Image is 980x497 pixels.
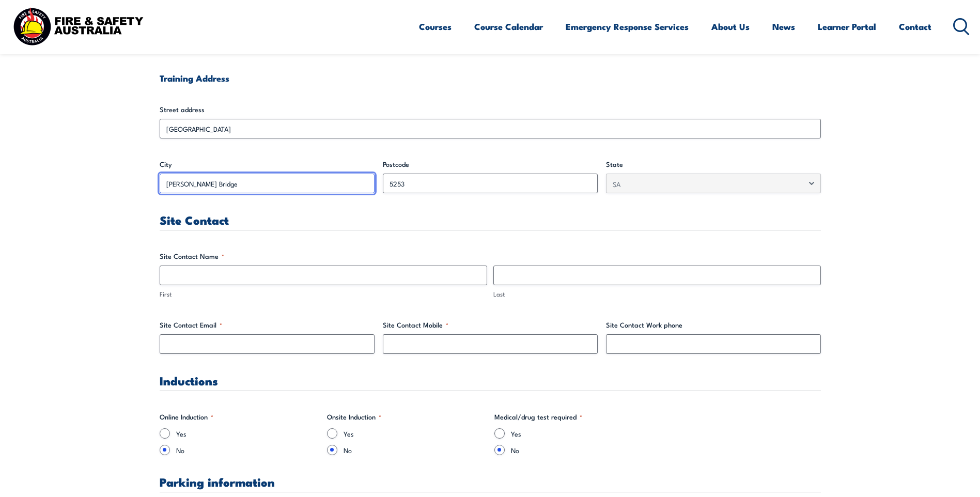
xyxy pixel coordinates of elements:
[160,251,224,261] legend: Site Contact Name
[566,13,689,40] a: Emergency Response Services
[160,159,375,169] label: City
[711,13,750,40] a: About Us
[344,445,486,455] label: No
[160,320,375,330] label: Site Contact Email
[474,13,543,40] a: Course Calendar
[899,13,931,40] a: Contact
[383,320,598,330] label: Site Contact Mobile
[160,412,213,422] legend: Online Induction
[160,104,821,115] label: Street address
[511,445,654,455] label: No
[160,214,821,226] h3: Site Contact
[606,159,821,169] label: State
[160,289,487,299] label: First
[327,412,381,422] legend: Onsite Induction
[818,13,876,40] a: Learner Portal
[160,375,821,386] h3: Inductions
[494,412,582,422] legend: Medical/drug test required
[511,428,654,439] label: Yes
[176,445,319,455] label: No
[176,428,319,439] label: Yes
[606,320,821,330] label: Site Contact Work phone
[419,13,452,40] a: Courses
[344,428,486,439] label: Yes
[772,13,795,40] a: News
[160,72,821,84] h4: Training Address
[160,476,821,488] h3: Parking information
[493,289,821,299] label: Last
[383,159,598,169] label: Postcode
